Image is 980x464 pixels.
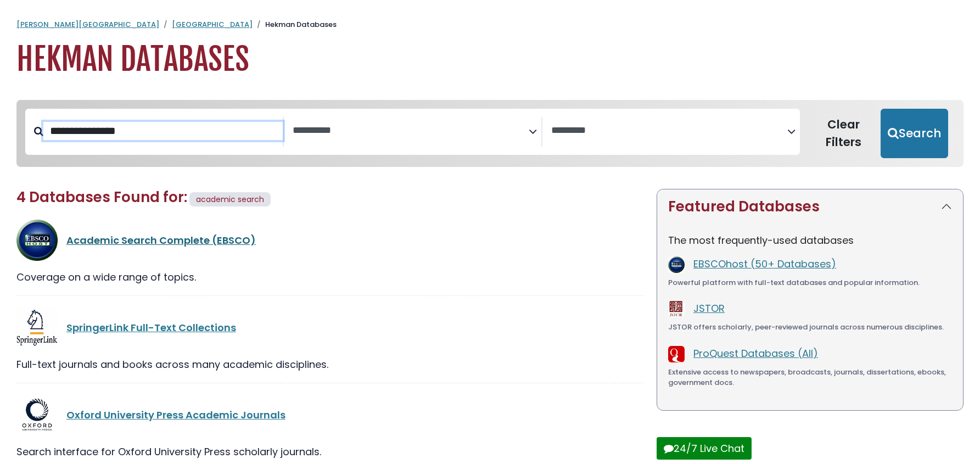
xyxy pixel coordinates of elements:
[693,346,818,360] a: ProQuest Databases (All)
[807,109,881,158] button: Clear Filters
[668,277,952,288] div: Powerful platform with full-text databases and popular information.
[172,19,253,30] a: [GEOGRAPHIC_DATA]
[16,19,159,30] a: [PERSON_NAME][GEOGRAPHIC_DATA]
[66,321,236,334] a: SpringerLink Full-Text Collections
[253,19,337,30] li: Hekman Databases
[881,109,948,158] button: Submit for Search Results
[16,444,643,459] div: Search interface for Oxford University Press scholarly journals.
[16,357,643,372] div: Full-text journals and books across many academic disciplines.
[16,41,964,78] h1: Hekman Databases
[293,125,529,137] textarea: Search
[16,100,964,167] nav: Search filters
[196,194,264,205] span: academic search
[16,187,187,207] span: 4 Databases Found for:
[668,322,952,333] div: JSTOR offers scholarly, peer-reviewed journals across numerous disciplines.
[551,125,787,137] textarea: Search
[693,257,836,271] a: EBSCOhost (50+ Databases)
[668,367,952,388] div: Extensive access to newspapers, broadcasts, journals, dissertations, ebooks, government docs.
[43,122,283,140] input: Search database by title or keyword
[693,301,725,315] a: JSTOR
[66,233,256,247] a: Academic Search Complete (EBSCO)
[16,270,643,284] div: Coverage on a wide range of topics.
[657,437,752,460] button: 24/7 Live Chat
[657,189,963,224] button: Featured Databases
[668,233,952,248] p: The most frequently-used databases
[66,408,285,422] a: Oxford University Press Academic Journals
[16,19,964,30] nav: breadcrumb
